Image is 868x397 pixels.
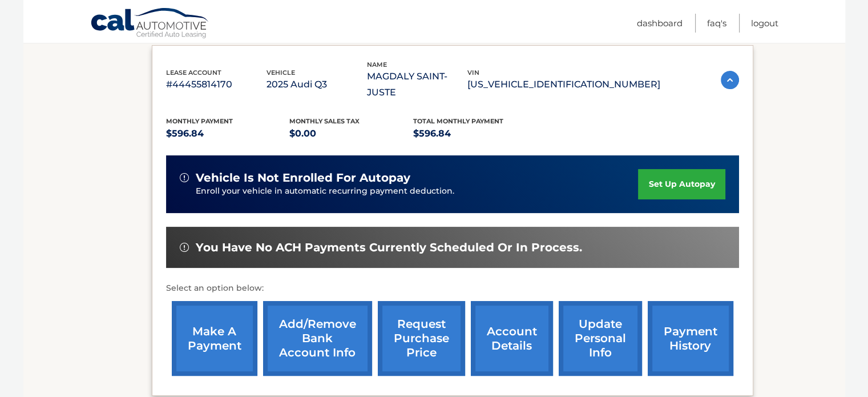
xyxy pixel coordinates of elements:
p: #44455814170 [166,77,267,93]
span: vehicle [267,69,295,77]
p: Enroll your vehicle in automatic recurring payment deduction. [196,185,639,198]
p: $0.00 [289,126,413,142]
span: You have no ACH payments currently scheduled or in process. [196,240,582,255]
a: request purchase price [378,301,465,376]
a: set up autopay [638,169,725,199]
p: 2025 Audi Q3 [267,77,367,93]
a: Dashboard [637,14,683,33]
span: Monthly sales Tax [289,117,360,125]
span: name [367,61,387,69]
span: Monthly Payment [166,117,233,125]
p: Select an option below: [166,282,739,295]
span: vin [467,69,479,77]
a: make a payment [172,301,257,376]
a: Cal Automotive [90,7,210,41]
span: vehicle is not enrolled for autopay [196,171,410,185]
img: alert-white.svg [180,243,189,252]
p: $596.84 [413,126,537,142]
p: [US_VEHICLE_IDENTIFICATION_NUMBER] [467,77,660,93]
a: payment history [648,301,733,376]
a: account details [471,301,553,376]
p: $596.84 [166,126,290,142]
img: alert-white.svg [180,173,189,182]
a: Add/Remove bank account info [263,301,372,376]
span: Total Monthly Payment [413,117,503,125]
p: MAGDALY SAINT-JUSTE [367,69,467,101]
a: Logout [751,14,778,33]
span: lease account [166,69,221,77]
img: accordion-active.svg [721,71,739,89]
a: FAQ's [707,14,726,33]
a: update personal info [559,301,642,376]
